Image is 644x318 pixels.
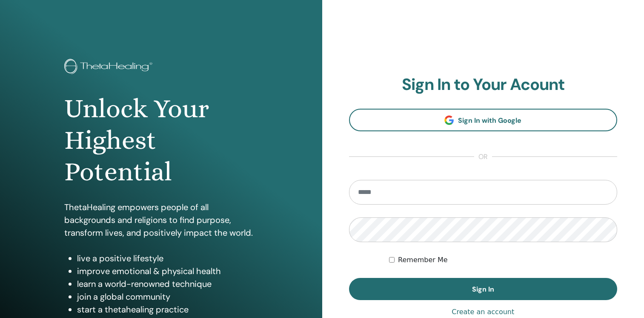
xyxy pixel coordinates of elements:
span: Sign In with Google [458,116,521,125]
span: Sign In [472,285,494,294]
li: learn a world-renowned technique [77,278,258,290]
div: Keep me authenticated indefinitely or until I manually logout [389,255,617,265]
a: Create an account [452,307,514,317]
li: live a positive lifestyle [77,252,258,265]
li: start a thetahealing practice [77,303,258,316]
span: or [474,152,492,162]
button: Sign In [349,278,618,300]
li: improve emotional & physical health [77,265,258,278]
li: join a global community [77,290,258,303]
a: Sign In with Google [349,109,618,131]
h1: Unlock Your Highest Potential [64,93,258,188]
h2: Sign In to Your Acount [349,75,618,95]
p: ThetaHealing empowers people of all backgrounds and religions to find purpose, transform lives, a... [64,201,258,239]
label: Remember Me [398,255,448,265]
